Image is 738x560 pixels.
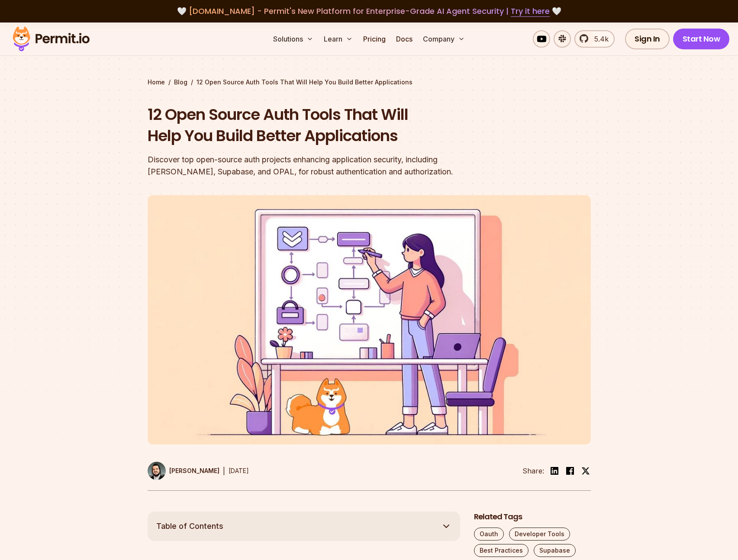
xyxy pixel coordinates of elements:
[419,30,468,48] button: Company
[156,520,223,532] span: Table of Contents
[148,154,480,178] div: Discover top open-source auth projects enhancing application security, including [PERSON_NAME], S...
[625,29,670,49] a: Sign In
[511,6,550,17] a: Try it here
[174,78,187,87] a: Blog
[393,30,416,48] a: Docs
[21,5,717,17] div: 🤍 🤍
[148,78,591,87] div: / /
[223,466,225,476] div: |
[589,34,609,44] span: 5.4k
[474,528,504,541] a: Oauth
[270,30,317,48] button: Solutions
[581,467,590,475] img: twitter
[534,544,576,557] a: Supabase
[549,466,560,476] img: linkedin
[522,466,544,476] li: Share:
[474,512,591,522] h2: Related Tags
[148,78,165,87] a: Home
[229,467,249,474] time: [DATE]
[169,467,219,475] p: [PERSON_NAME]
[509,528,570,541] a: Developer Tools
[148,195,591,444] img: 12 Open Source Auth Tools That Will Help You Build Better Applications
[148,462,166,480] img: Gabriel L. Manor
[360,30,389,48] a: Pricing
[148,104,480,147] h1: 12 Open Source Auth Tools That Will Help You Build Better Applications
[474,544,529,557] a: Best Practices
[574,30,615,48] a: 5.4k
[9,24,93,54] img: Permit logo
[148,462,219,480] a: [PERSON_NAME]
[148,512,460,541] button: Table of Contents
[565,466,575,476] img: facebook
[189,6,550,16] span: [DOMAIN_NAME] - Permit's New Platform for Enterprise-Grade AI Agent Security |
[320,30,356,48] button: Learn
[673,29,730,49] a: Start Now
